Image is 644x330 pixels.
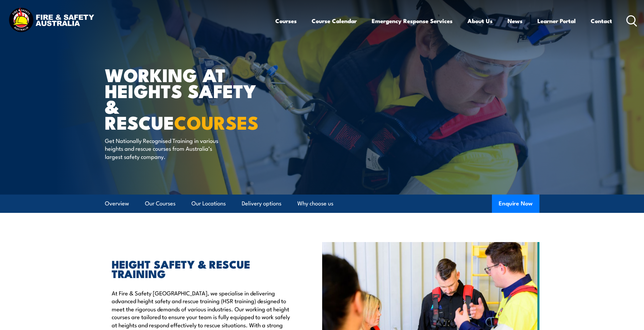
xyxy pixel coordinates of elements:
[105,136,229,160] p: Get Nationally Recognised Training in various heights and rescue courses from Australia’s largest...
[312,12,357,30] a: Course Calendar
[508,12,522,30] a: News
[297,195,333,213] a: Why choose us
[105,67,273,130] h1: WORKING AT HEIGHTS SAFETY & RESCUE
[105,195,129,213] a: Overview
[372,12,453,30] a: Emergency Response Services
[537,12,576,30] a: Learner Portal
[174,108,259,136] strong: COURSES
[145,195,176,213] a: Our Courses
[242,195,281,213] a: Delivery options
[591,12,612,30] a: Contact
[191,195,226,213] a: Our Locations
[492,195,539,213] button: Enquire Now
[467,12,493,30] a: About Us
[112,259,291,278] h2: HEIGHT SAFETY & RESCUE TRAINING
[275,12,297,30] a: Courses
